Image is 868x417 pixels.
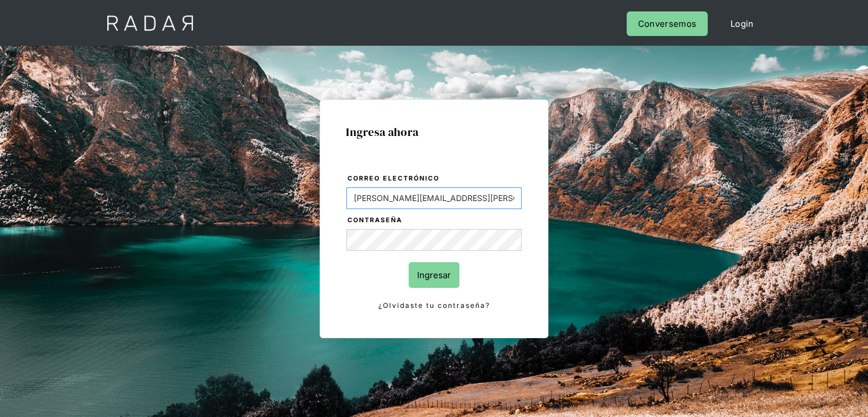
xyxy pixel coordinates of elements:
[719,11,765,36] a: Login
[627,11,708,36] a: Conversemos
[346,173,522,312] form: Login Form
[346,299,522,312] a: ¿Olvidaste tu contraseña?
[346,187,522,209] input: bruce@wayne.com
[346,126,522,138] h1: Ingresa ahora
[409,262,459,288] input: Ingresar
[348,215,522,226] label: Contraseña
[348,173,522,185] label: Correo electrónico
